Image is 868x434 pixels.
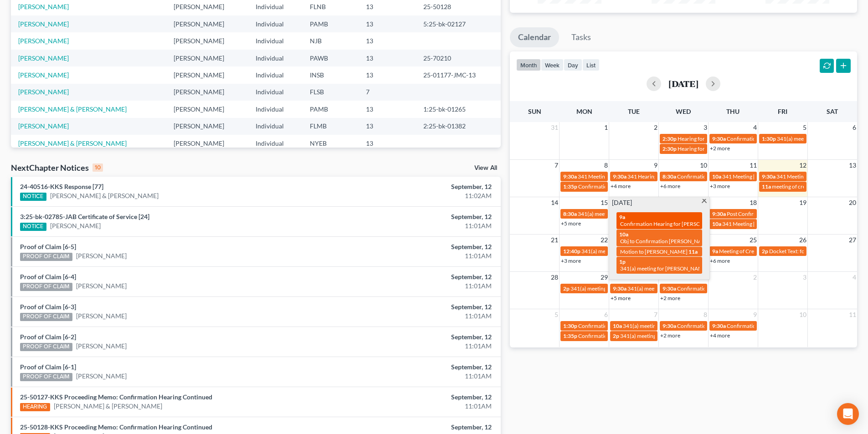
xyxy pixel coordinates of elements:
[20,423,212,431] a: 25-50128-KKS Proceeding Memo: Confirmation Hearing Continued
[554,309,559,320] span: 5
[166,84,248,101] td: [PERSON_NAME]
[303,135,359,152] td: NYEB
[248,118,303,135] td: Individual
[20,183,103,190] a: 24-40516-KKS Response [77]
[248,32,303,49] td: Individual
[578,210,717,217] span: 341(a) meeting for [PERSON_NAME] [PERSON_NAME], Jr.
[581,248,698,255] span: 341(a) meeting of creditors for [PERSON_NAME]
[848,197,857,208] span: 20
[359,50,416,66] td: 13
[582,59,600,71] button: list
[92,163,103,172] div: 10
[20,373,72,381] div: PROOF OF CLAIM
[516,59,541,71] button: month
[416,50,501,66] td: 25-70210
[166,66,248,83] td: [PERSON_NAME]
[660,332,680,339] a: +2 more
[20,313,72,321] div: PROOF OF CLAIM
[20,393,212,401] a: 25-50127-KKS Proceeding Memo: Confirmation Hearing Continued
[563,285,570,292] span: 2p
[416,66,501,83] td: 25-01177-JMC-13
[678,145,797,152] span: Hearing for [PERSON_NAME] & [PERSON_NAME]
[762,248,768,255] span: 2p
[550,197,559,208] span: 14
[722,220,796,227] span: 341 Meeting [PERSON_NAME]
[340,272,492,281] div: September, 12
[798,309,807,320] span: 10
[303,101,359,117] td: PAMB
[18,20,69,28] a: [PERSON_NAME]
[248,66,303,83] td: Individual
[578,322,682,329] span: Confirmation hearing for [PERSON_NAME]
[18,139,127,147] a: [PERSON_NAME] & [PERSON_NAME]
[603,122,609,133] span: 1
[563,27,599,47] a: Tasks
[762,183,771,190] span: 11a
[416,118,501,135] td: 2:25-bk-01382
[712,173,721,180] span: 10a
[620,220,732,227] span: Confirmation Hearing for [PERSON_NAME], III
[678,135,797,142] span: Hearing for [PERSON_NAME] & [PERSON_NAME]
[20,193,46,201] div: NOTICE
[668,79,699,88] h2: [DATE]
[20,303,76,311] a: Proof of Claim [6-3]
[653,122,658,133] span: 2
[248,135,303,152] td: Individual
[798,235,807,245] span: 26
[340,311,492,321] div: 11:01AM
[359,66,416,83] td: 13
[18,88,69,96] a: [PERSON_NAME]
[620,332,708,339] span: 341(a) meeting for [PERSON_NAME]
[20,363,76,371] a: Proof of Claim [6-1]
[166,135,248,152] td: [PERSON_NAME]
[561,220,581,227] a: +5 more
[528,107,541,115] span: Sun
[712,210,726,217] span: 9:30a
[561,257,581,264] a: +3 more
[76,372,127,381] a: [PERSON_NAME]
[550,272,559,283] span: 28
[20,213,149,220] a: 3:25-bk-02785-JAB Certificate of Service [24]
[578,332,683,339] span: Confirmation Hearing for [PERSON_NAME]
[749,160,758,171] span: 11
[777,135,865,142] span: 341(a) meeting for [PERSON_NAME]
[712,248,718,255] span: 9a
[166,101,248,117] td: [PERSON_NAME]
[603,309,609,320] span: 6
[710,257,730,264] a: +6 more
[710,183,730,189] a: +3 more
[712,135,726,142] span: 9:30a
[663,173,676,180] span: 8:30a
[613,322,622,329] span: 10a
[248,84,303,101] td: Individual
[563,322,577,329] span: 1:30p
[727,210,834,217] span: Post Confirmation Hearing [PERSON_NAME]
[703,309,708,320] span: 8
[600,197,609,208] span: 15
[20,243,76,250] a: Proof of Claim [6-5]
[416,15,501,32] td: 5:25-bk-02127
[76,342,127,351] a: [PERSON_NAME]
[660,295,680,301] a: +2 more
[578,173,652,180] span: 341 Meeting [PERSON_NAME]
[600,235,609,245] span: 22
[848,160,857,171] span: 13
[359,32,416,49] td: 13
[359,118,416,135] td: 13
[50,191,159,200] a: [PERSON_NAME] & [PERSON_NAME]
[653,309,658,320] span: 7
[578,183,731,190] span: Confirmation Hearing for [PERSON_NAME] & [PERSON_NAME]
[613,285,627,292] span: 9:30a
[541,59,564,71] button: week
[778,107,787,115] span: Fri
[752,272,758,283] span: 2
[611,183,631,189] a: +4 more
[769,248,851,255] span: Docket Text: for [PERSON_NAME]
[663,135,677,142] span: 2:30p
[18,54,69,62] a: [PERSON_NAME]
[600,272,609,283] span: 29
[359,101,416,117] td: 13
[712,220,721,227] span: 10a
[613,332,619,339] span: 2p
[340,242,492,251] div: September, 12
